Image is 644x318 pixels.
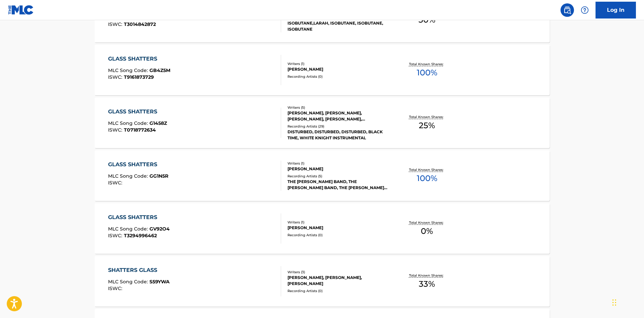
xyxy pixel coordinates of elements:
span: MLC Song Code : [108,120,149,126]
p: Total Known Shares: [409,62,445,67]
a: SHATTERS GLASSMLC Song Code:S59YWAISWC:Writers (3)[PERSON_NAME], [PERSON_NAME], [PERSON_NAME]Reco... [95,256,550,307]
div: Drag [612,292,616,313]
div: Help [578,3,591,17]
span: GG1N5R [149,173,168,179]
div: Writers ( 5 ) [287,105,389,110]
p: Total Known Shares: [409,273,445,278]
span: MLC Song Code : [108,173,149,179]
span: 0 % [421,225,433,237]
div: Writers ( 1 ) [287,161,389,166]
span: ISWC : [108,127,124,133]
a: GLASS SHATTERSMLC Song Code:GG1N5RISWC:Writers (1)[PERSON_NAME]Recording Artists (5)THE [PERSON_N... [95,150,550,201]
div: Recording Artists ( 0 ) [287,288,389,293]
span: T3294996462 [124,233,157,239]
div: [PERSON_NAME], [PERSON_NAME], [PERSON_NAME], [PERSON_NAME], [PERSON_NAME] [287,110,389,122]
div: THE [PERSON_NAME] BAND, THE [PERSON_NAME] BAND, THE [PERSON_NAME] BAND, THE [PERSON_NAME] BAND, T... [287,179,389,191]
a: GLASS SHATTERSMLC Song Code:G1458ZISWC:T0718772634Writers (5)[PERSON_NAME], [PERSON_NAME], [PERSO... [95,98,550,148]
span: ISWC : [108,180,124,186]
a: GLASS SHATTERSMLC Song Code:GV92O4ISWC:T3294996462Writers (1)[PERSON_NAME]Recording Artists (0)To... [95,203,550,254]
span: GB4Z5M [149,67,170,73]
div: Recording Artists ( 0 ) [287,74,389,79]
span: 100 % [417,172,437,184]
div: DISTURBED, DISTURBED, DISTURBED, BLACK TIME, WHITE KNIGHT INSTRUMENTAL [287,129,389,141]
img: help [581,6,589,14]
p: Total Known Shares: [409,114,445,119]
iframe: Chat Widget [610,286,644,318]
div: ISOBUTANE,LARAH, ISOBUTANE, ISOBUTANE, ISOBUTANE [287,20,389,32]
img: search [563,6,571,14]
p: Total Known Shares: [409,220,445,225]
div: [PERSON_NAME] [287,66,389,72]
div: Writers ( 1 ) [287,61,389,66]
span: T3014842872 [124,21,156,27]
span: 33 % [419,278,435,290]
span: G1458Z [149,120,167,126]
div: Writers ( 1 ) [287,220,389,225]
span: ISWC : [108,21,124,27]
div: GLASS SHATTERS [108,213,170,221]
span: T0718772634 [124,127,156,133]
span: ISWC : [108,285,124,291]
div: GLASS SHATTERS [108,55,170,63]
div: SHATTERS GLASS [108,266,170,274]
a: Public Search [561,3,574,17]
div: [PERSON_NAME], [PERSON_NAME], [PERSON_NAME] [287,275,389,287]
p: Total Known Shares: [409,167,445,172]
div: [PERSON_NAME] [287,166,389,172]
span: ISWC : [108,233,124,239]
span: 25 % [419,119,435,132]
div: GLASS SHATTERS [108,161,168,169]
span: S59YWA [149,279,170,285]
div: Writers ( 3 ) [287,270,389,275]
span: MLC Song Code : [108,67,149,73]
div: Recording Artists ( 5 ) [287,174,389,179]
a: GLASS SHATTERSMLC Song Code:GB4Z5MISWC:T9161873729Writers (1)[PERSON_NAME]Recording Artists (0)To... [95,45,550,95]
div: Recording Artists ( 29 ) [287,124,389,129]
a: Log In [596,2,636,19]
div: [PERSON_NAME] [287,225,389,231]
span: T9161873729 [124,74,154,80]
div: Recording Artists ( 0 ) [287,233,389,238]
span: GV92O4 [149,226,170,232]
span: MLC Song Code : [108,279,149,285]
div: GLASS SHATTERS [108,108,167,116]
span: MLC Song Code : [108,226,149,232]
span: ISWC : [108,74,124,80]
img: MLC Logo [8,5,34,15]
span: 100 % [417,67,437,79]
